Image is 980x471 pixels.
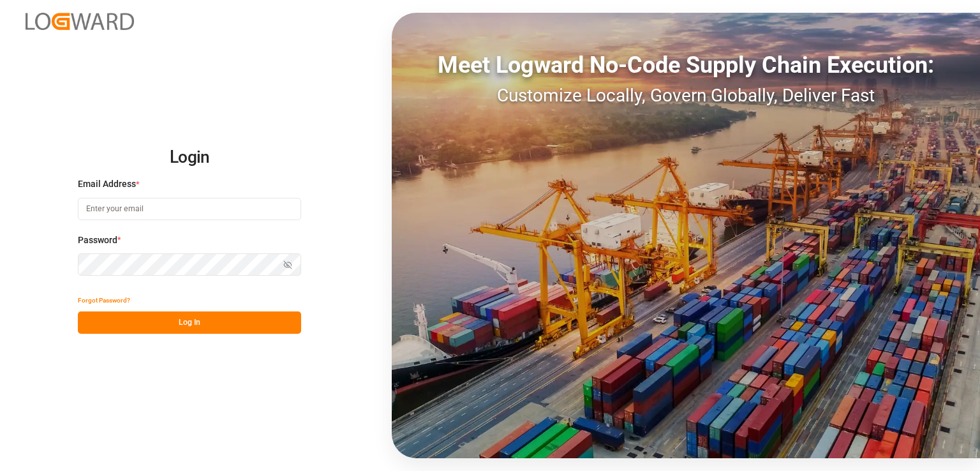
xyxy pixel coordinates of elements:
img: Logward_new_orange.png [26,13,134,30]
button: Forgot Password? [78,289,130,311]
input: Enter your email [78,198,301,220]
span: Email Address [78,177,136,191]
div: Meet Logward No-Code Supply Chain Execution: [392,48,980,82]
button: Log In [78,311,301,334]
span: Password [78,234,117,247]
h2: Login [78,137,301,178]
div: Customize Locally, Govern Globally, Deliver Fast [392,82,980,109]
